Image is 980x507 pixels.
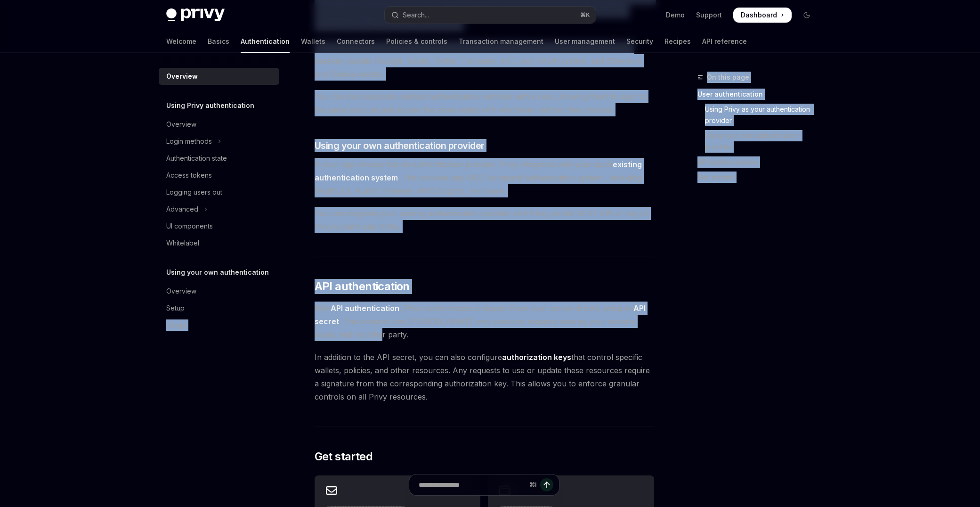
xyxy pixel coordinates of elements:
[315,449,373,464] span: Get started
[159,150,279,167] a: Authentication state
[159,133,279,150] button: Toggle Login methods section
[799,8,814,23] button: Toggle dark mode
[459,30,543,53] a: Transaction management
[166,153,227,164] div: Authentication state
[315,302,654,341] span: With , Privy authenticates a request from your server directly using an . This ensures that [PERS...
[166,30,196,53] a: Welcome
[419,474,526,495] input: Ask a question...
[696,10,722,20] a: Support
[664,30,691,53] a: Recipes
[403,9,429,21] div: Search...
[166,319,186,331] div: Usage
[315,158,654,197] span: If your app already has an authentication provider, Privy integrates with your app’s . This inclu...
[580,11,590,19] span: ⌘ K
[702,30,747,53] a: API reference
[208,30,229,53] a: Basics
[159,218,279,235] a: UI components
[159,167,279,184] a: Access tokens
[337,30,375,53] a: Connectors
[166,204,198,215] div: Advanced
[315,139,485,152] span: Using your own authentication provider
[166,136,212,147] div: Login methods
[385,7,596,24] button: Open search
[241,30,290,53] a: Authentication
[166,221,213,232] div: UI components
[697,102,822,128] a: Using Privy as your authentication provider
[159,235,279,252] a: Whitelabel
[166,286,196,297] div: Overview
[166,187,222,198] div: Logging users out
[166,119,196,130] div: Overview
[166,8,225,22] img: dark logo
[666,10,685,20] a: Demo
[159,68,279,85] a: Overview
[315,351,654,403] span: In addition to the API secret, you can also configure that control specific wallets, policies, an...
[159,201,279,218] button: Toggle Advanced section
[166,237,199,249] div: Whitelabel
[159,317,279,334] a: Usage
[697,128,822,155] a: Using your own authentication provider
[315,279,410,294] span: API authentication
[166,100,254,111] h5: Using Privy authentication
[166,303,185,314] div: Setup
[697,87,822,102] a: User authentication
[159,283,279,300] a: Overview
[166,267,269,278] h5: Using your own authentication
[733,8,792,23] a: Dashboard
[386,30,447,53] a: Policies & controls
[301,30,325,53] a: Wallets
[315,207,654,233] span: You can integrate your existing authentication provider with Privy via the REST API or any of Pri...
[331,303,399,313] strong: API authentication
[697,170,822,185] a: Get started
[166,71,198,82] div: Overview
[540,478,553,491] button: Send message
[159,300,279,317] a: Setup
[741,10,777,20] span: Dashboard
[159,116,279,133] a: Overview
[502,352,571,362] strong: authorization keys
[159,184,279,201] a: Logging users out
[697,155,822,170] a: API authentication
[166,170,212,181] div: Access tokens
[707,72,749,83] span: On this page
[626,30,653,53] a: Security
[315,90,654,116] span: You can also associate multiple authentication methods with a user, allowing them to login to the...
[555,30,615,53] a: User management
[315,41,654,81] span: Privy’s client-side SDKs offers a variety of authentication methods, including email, SMS, passke...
